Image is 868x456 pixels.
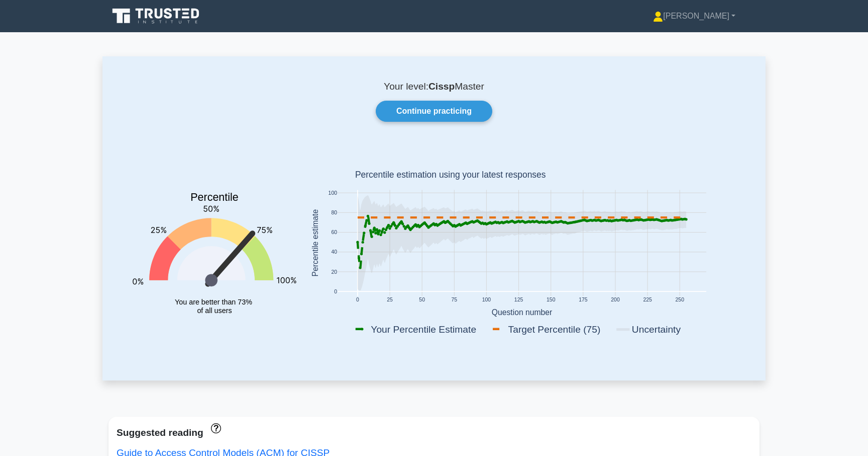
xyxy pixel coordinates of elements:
tspan: You are better than 73% [175,298,252,306]
text: 100 [482,297,491,303]
tspan: of all users [197,307,232,315]
text: 150 [547,297,556,303]
text: Percentile estimate [311,209,319,277]
text: 0 [356,297,359,303]
p: Your level: Master [127,81,741,93]
text: 75 [451,297,457,303]
text: Question number [492,308,553,317]
text: 80 [331,210,337,215]
text: Percentile [190,192,239,204]
text: 60 [331,230,337,236]
text: 100 [329,190,338,196]
text: 200 [611,297,620,303]
text: 250 [676,297,685,303]
text: 225 [643,297,652,303]
text: 25 [387,297,393,303]
text: 20 [331,269,337,275]
text: 125 [514,297,523,303]
div: Suggested reading [117,425,751,441]
a: [PERSON_NAME] [629,6,759,26]
text: 40 [331,250,337,255]
a: These concepts have been answered less than 50% correct. The guides disapear when you answer ques... [208,422,221,433]
text: 0 [334,289,337,294]
a: Continue practicing [376,101,492,122]
b: Cissp [428,81,455,92]
text: Percentile estimation using your latest responses [355,170,546,180]
text: 175 [579,297,588,303]
text: 50 [419,297,425,303]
